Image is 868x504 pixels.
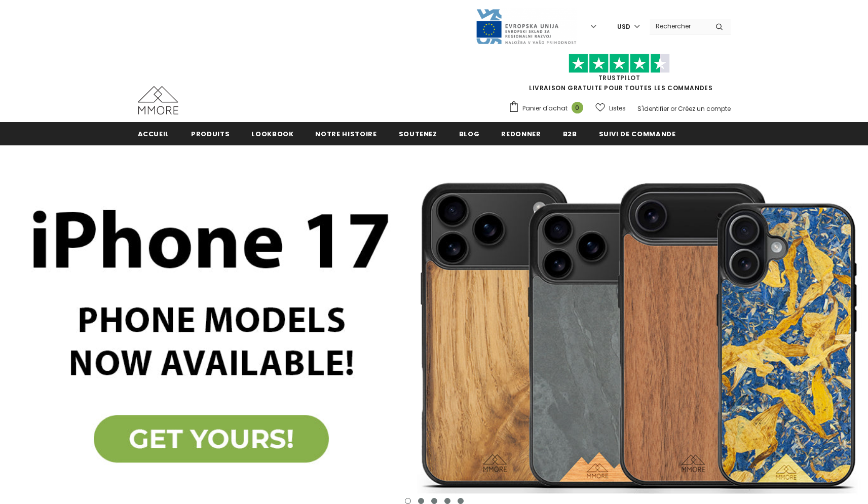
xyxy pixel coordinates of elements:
[599,122,676,145] a: Suivi de commande
[138,129,170,139] span: Accueil
[475,8,577,45] img: Javni Razpis
[678,104,731,113] a: Créez un compte
[138,122,170,145] a: Accueil
[399,122,437,145] a: soutenez
[418,498,424,504] button: 2
[501,129,541,139] span: Redonner
[399,129,437,139] span: soutenez
[405,498,411,504] button: 1
[315,122,376,145] a: Notre histoire
[138,86,178,114] img: Cas MMORE
[251,129,293,139] span: Lookbook
[650,19,708,33] input: Search Site
[501,122,541,145] a: Redonner
[637,104,669,113] a: S'identifier
[563,122,577,145] a: B2B
[431,498,437,504] button: 3
[617,22,630,32] span: USD
[598,73,640,82] a: TrustPilot
[609,103,626,113] span: Listes
[670,104,676,113] span: or
[315,129,376,139] span: Notre histoire
[508,58,731,92] span: LIVRAISON GRATUITE POUR TOUTES LES COMMANDES
[522,103,568,113] span: Panier d'achat
[563,129,577,139] span: B2B
[595,99,626,117] a: Listes
[599,129,676,139] span: Suivi de commande
[475,22,577,30] a: Javni Razpis
[191,129,230,139] span: Produits
[191,122,230,145] a: Produits
[508,101,588,116] a: Panier d'achat 0
[572,102,583,113] span: 0
[444,498,450,504] button: 4
[459,122,480,145] a: Blog
[458,498,464,504] button: 5
[569,54,670,73] img: Faites confiance aux étoiles pilotes
[459,129,480,139] span: Blog
[251,122,293,145] a: Lookbook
